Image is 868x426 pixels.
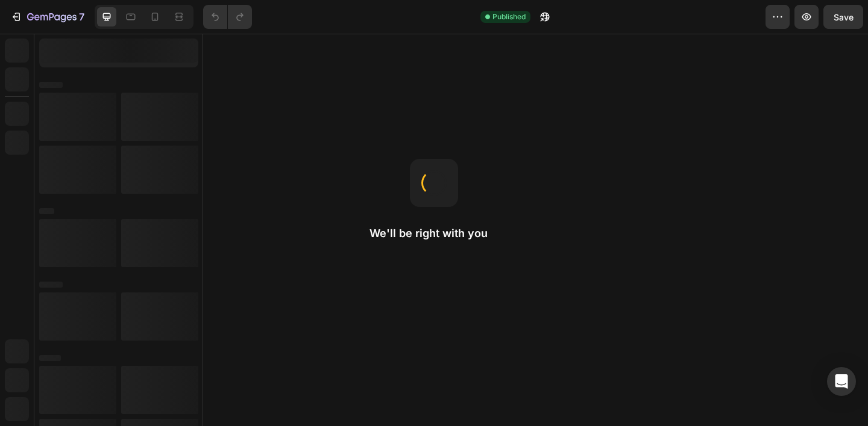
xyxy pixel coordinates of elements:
[5,5,90,29] button: 7
[492,11,526,22] span: Published
[79,10,84,24] p: 7
[834,12,854,22] span: Save
[827,367,856,396] div: Open Intercom Messenger
[203,5,252,29] div: Undo/Redo
[823,5,863,29] button: Save
[370,226,498,241] h2: We'll be right with you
